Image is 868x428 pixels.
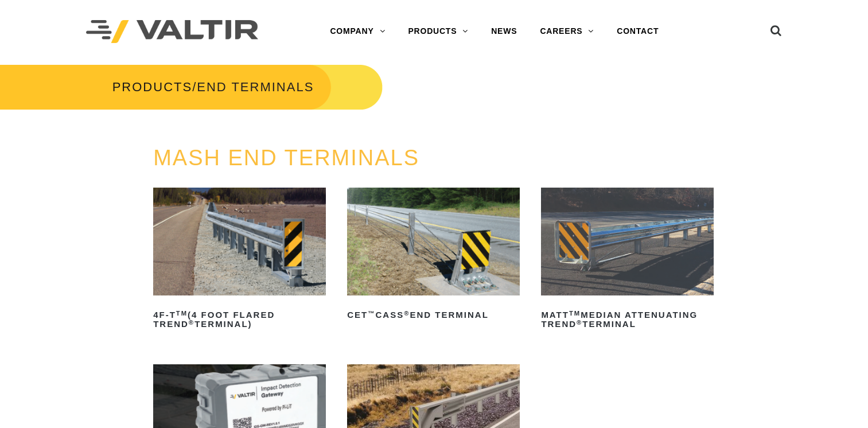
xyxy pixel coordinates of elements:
span: END TERMINALS [197,80,314,94]
sup: ® [577,319,582,326]
a: CET™CASS®End Terminal [347,188,520,324]
img: Valtir [86,20,258,44]
h2: CET CASS End Terminal [347,306,520,324]
a: NEWS [480,20,528,43]
sup: ® [189,319,194,326]
a: PRODUCTS [112,80,192,94]
sup: ® [404,310,410,317]
a: COMPANY [318,20,396,43]
a: MASH END TERMINALS [153,146,419,170]
a: MATTTMMedian Attenuating TREND®Terminal [541,188,714,333]
a: CONTACT [605,20,670,43]
a: 4F-TTM(4 Foot Flared TREND®Terminal) [153,188,326,333]
h2: 4F-T (4 Foot Flared TREND Terminal) [153,306,326,333]
h2: MATT Median Attenuating TREND Terminal [541,306,714,333]
sup: TM [569,310,581,317]
a: CAREERS [528,20,605,43]
sup: ™ [368,310,375,317]
sup: TM [176,310,188,317]
a: PRODUCTS [396,20,480,43]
